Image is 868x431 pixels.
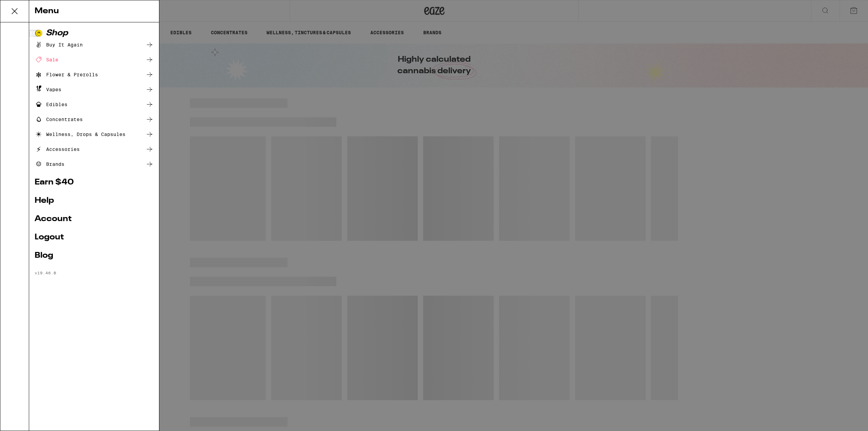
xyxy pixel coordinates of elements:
a: Flower & Prerolls [35,71,154,79]
div: Edibles [35,100,67,109]
span: v 19.46.0 [35,271,56,275]
a: Blog [35,252,154,260]
a: Accessories [35,145,154,153]
a: Help [35,197,154,205]
a: Buy It Again [35,41,154,49]
a: Shop [35,29,154,37]
a: Earn $ 40 [35,178,154,187]
div: Menu [29,0,159,22]
div: Buy It Again [35,41,83,49]
div: Vapes [35,85,61,94]
a: Concentrates [35,115,154,123]
div: Brands [35,160,64,168]
div: Accessories [35,145,80,153]
a: Vapes [35,85,154,94]
div: Flower & Prerolls [35,71,98,79]
a: Edibles [35,100,154,109]
div: Concentrates [35,115,83,123]
div: Sale [35,56,58,64]
a: Logout [35,233,154,241]
a: Brands [35,160,154,168]
a: Account [35,215,154,223]
a: Sale [35,56,154,64]
a: Wellness, Drops & Capsules [35,130,154,138]
div: Wellness, Drops & Capsules [35,130,125,138]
